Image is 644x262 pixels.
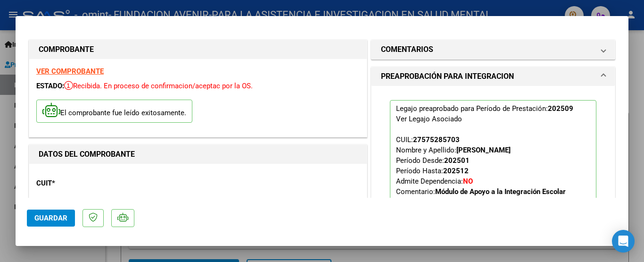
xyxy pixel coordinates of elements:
strong: 202501 [444,156,470,165]
strong: DATOS DEL COMPROBANTE [39,150,135,159]
p: Legajo preaprobado para Período de Prestación: [390,100,596,236]
strong: 202509 [548,104,573,113]
span: CUIL: Nombre y Apellido: Período Desde: Período Hasta: Admite Dependencia: [396,135,566,206]
span: ESTADO: [36,82,64,90]
strong: COMPROBANTE [39,45,94,54]
span: Comentario: [396,187,566,206]
p: El comprobante fue leído exitosamente. [36,100,192,123]
a: VER COMPROBANTE [36,67,104,76]
mat-expansion-panel-header: COMENTARIOS [372,40,615,59]
div: PREAPROBACIÓN PARA INTEGRACION [372,86,615,258]
strong: 202512 [443,167,469,175]
span: Recibida. En proceso de confirmacion/aceptac por la OS. [64,82,253,90]
div: Open Intercom Messenger [612,230,635,253]
span: Guardar [34,214,67,222]
button: Guardar [27,210,75,227]
strong: NO [463,177,473,186]
h1: PREAPROBACIÓN PARA INTEGRACION [381,71,514,82]
div: Ver Legajo Asociado [396,114,462,124]
h1: COMENTARIOS [381,44,433,55]
div: 27575285703 [413,135,460,145]
strong: [PERSON_NAME] [456,146,511,154]
strong: Módulo de Apoyo a la Integración Escolar (Equipo) / 1 al mes [396,187,566,206]
mat-expansion-panel-header: PREAPROBACIÓN PARA INTEGRACION [372,67,615,86]
p: CUIT [36,178,133,189]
